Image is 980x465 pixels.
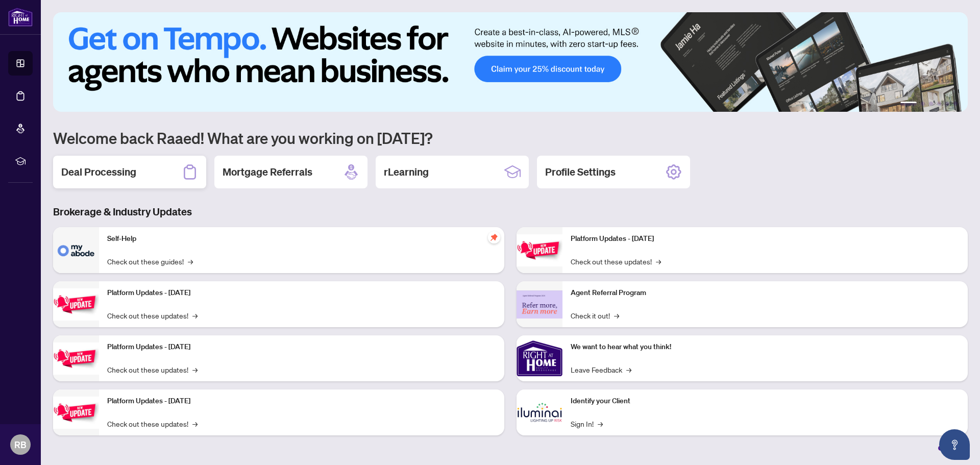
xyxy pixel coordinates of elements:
[53,288,99,321] img: Platform Updates - September 16, 2025
[107,287,496,299] p: Platform Updates - [DATE]
[929,102,933,106] button: 3
[571,418,603,429] a: Sign In!→
[656,256,661,267] span: →
[571,233,960,244] p: Platform Updates - [DATE]
[53,342,99,375] img: Platform Updates - July 21, 2025
[14,437,27,452] span: RB
[107,341,496,353] p: Platform Updates - [DATE]
[571,287,960,299] p: Agent Referral Program
[626,364,631,375] span: →
[61,165,136,179] h2: Deal Processing
[545,165,616,179] h2: Profile Settings
[939,429,970,460] button: Open asap
[614,310,619,321] span: →
[517,389,562,435] img: Identify your Client
[488,231,500,243] span: pushpin
[945,102,949,106] button: 5
[953,102,958,106] button: 6
[571,256,661,267] a: Check out these updates!→
[384,165,429,179] h2: rLearning
[107,310,198,321] a: Check out these updates!→
[188,256,193,267] span: →
[53,397,99,429] img: Platform Updates - July 8, 2025
[107,418,198,429] a: Check out these updates!→
[517,234,562,266] img: Platform Updates - June 23, 2025
[571,364,631,375] a: Leave Feedback→
[107,396,496,407] p: Platform Updates - [DATE]
[8,8,33,27] img: logo
[192,418,198,429] span: →
[571,310,619,321] a: Check it out!→
[937,102,941,106] button: 4
[53,128,968,148] h1: Welcome back Raaed! What are you working on [DATE]?
[598,418,603,429] span: →
[192,310,198,321] span: →
[192,364,198,375] span: →
[517,335,562,381] img: We want to hear what you think!
[517,290,562,319] img: Agent Referral Program
[107,256,193,267] a: Check out these guides!→
[571,341,960,353] p: We want to hear what you think!
[223,165,312,179] h2: Mortgage Referrals
[921,102,925,106] button: 2
[53,205,968,219] h3: Brokerage & Industry Updates
[107,364,198,375] a: Check out these updates!→
[571,396,960,407] p: Identify your Client
[107,233,496,244] p: Self-Help
[53,12,968,112] img: Slide 0
[900,102,917,106] button: 1
[53,227,99,273] img: Self-Help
